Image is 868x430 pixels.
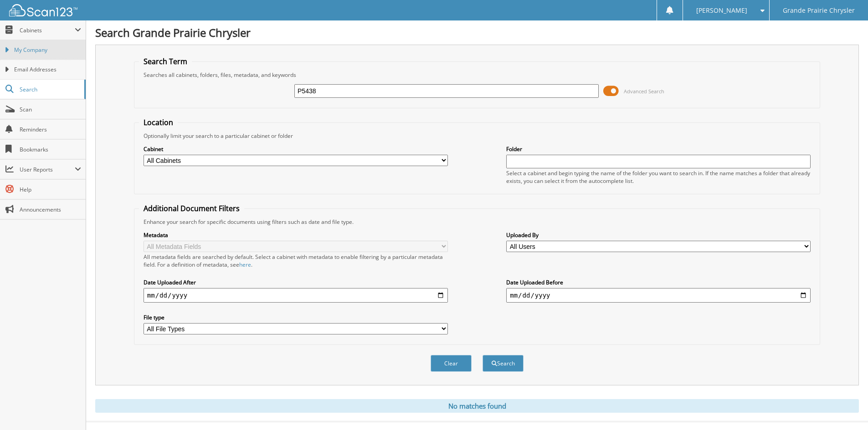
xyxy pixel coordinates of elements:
label: Cabinet [144,145,448,153]
span: Bookmarks [20,146,81,153]
span: Scan [20,106,81,113]
div: All metadata fields are searched by default. Select a cabinet with metadata to enable filtering b... [144,253,448,268]
span: Search [20,86,80,93]
iframe: Chat Widget [822,386,868,430]
div: Select a cabinet and begin typing the name of the folder you want to search in. If the name match... [506,169,811,185]
label: Metadata [144,231,448,239]
span: [PERSON_NAME] [696,8,747,13]
button: Search [483,355,524,372]
div: No matches found [95,399,859,413]
span: Email Addresses [14,66,81,74]
span: Help [20,186,81,193]
label: Folder [506,145,811,153]
span: Advanced Search [624,88,664,95]
label: Date Uploaded Before [506,278,811,286]
span: Cabinets [20,26,75,34]
img: scan123-logo-white.svg [9,4,77,16]
legend: Location [139,117,178,127]
span: Reminders [20,126,81,133]
span: Grande Prairie Chrysler [783,8,855,13]
div: Searches all cabinets, folders, files, metadata, and keywords [139,71,815,79]
a: here [239,261,251,268]
div: Enhance your search for specific documents using filters such as date and file type. [139,218,815,226]
label: File type [144,314,448,321]
input: start [144,288,448,303]
span: Announcements [20,206,81,213]
span: User Reports [20,166,75,173]
input: end [506,288,811,303]
span: My Company [14,46,81,54]
h1: Search Grande Prairie Chrysler [95,25,859,40]
label: Date Uploaded After [144,278,448,286]
div: Optionally limit your search to a particular cabinet or folder [139,132,815,140]
legend: Search Term [139,56,192,66]
button: Clear [431,355,472,372]
label: Uploaded By [506,231,811,239]
legend: Additional Document Filters [139,203,244,213]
